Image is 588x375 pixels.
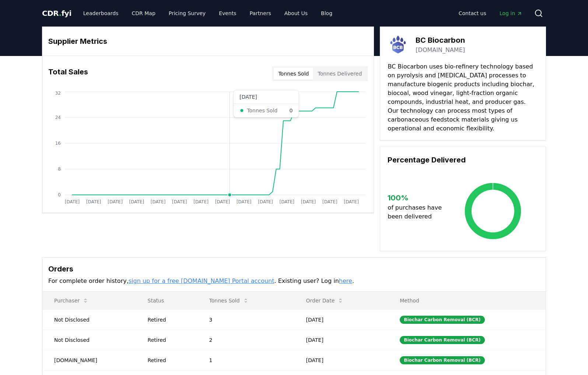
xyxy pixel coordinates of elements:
td: Not Disclosed [42,330,136,350]
img: BC Biocarbon-logo [388,34,408,55]
a: Events [213,7,242,20]
td: Not Disclosed [42,309,136,330]
tspan: [DATE] [193,199,209,204]
h3: Percentage Delivered [388,154,538,165]
tspan: [DATE] [86,199,101,204]
a: Log in [494,7,528,20]
td: [DATE] [294,309,388,330]
p: For complete order history, . Existing user? Log in . [48,277,540,285]
a: [DOMAIN_NAME] [416,46,465,55]
span: Log in [500,10,522,17]
div: Retired [148,316,192,323]
tspan: [DATE] [65,199,80,204]
tspan: [DATE] [172,199,187,204]
a: here [339,277,352,284]
td: [DATE] [294,330,388,350]
button: Order Date [300,293,350,308]
tspan: 8 [58,167,61,172]
tspan: [DATE] [258,199,273,204]
div: Biochar Carbon Removal (BCR) [400,316,484,324]
div: Retired [148,357,192,364]
a: About Us [279,7,314,20]
button: Tonnes Sold [274,68,313,80]
a: Pricing Survey [163,7,211,20]
button: Tonnes Delivered [313,68,366,80]
td: [DOMAIN_NAME] [42,350,136,370]
h3: BC Biocarbon [416,35,465,46]
a: Blog [315,7,338,20]
h3: 100 % [388,192,448,203]
tspan: 0 [58,192,61,197]
a: CDR Map [126,7,161,20]
button: Tonnes Sold [203,293,255,308]
tspan: [DATE] [129,199,144,204]
p: of purchases have been delivered [388,203,448,221]
div: Biochar Carbon Removal (BCR) [400,356,484,364]
span: . [59,9,62,18]
a: CDR.fyi [42,8,71,18]
tspan: 16 [55,141,61,146]
a: Leaderboards [77,7,125,20]
a: sign up for a free [DOMAIN_NAME] Portal account [129,277,274,284]
a: Partners [244,7,277,20]
h3: Supplier Metrics [48,36,368,47]
td: 2 [197,330,294,350]
nav: Main [453,7,528,20]
p: BC Biocarbon uses bio-refinery technology based on pyrolysis and [MEDICAL_DATA] processes to manu... [388,62,538,133]
tspan: [DATE] [322,199,337,204]
tspan: [DATE] [279,199,294,204]
p: Method [394,297,540,304]
tspan: [DATE] [237,199,252,204]
button: Purchaser [48,293,94,308]
nav: Main [77,7,338,20]
p: Status [142,297,192,304]
h3: Total Sales [48,66,88,81]
div: Biochar Carbon Removal (BCR) [400,336,484,344]
td: 3 [197,309,294,330]
tspan: 32 [55,91,61,96]
span: CDR fyi [42,9,71,18]
tspan: [DATE] [344,199,359,204]
td: 1 [197,350,294,370]
tspan: [DATE] [301,199,316,204]
tspan: [DATE] [215,199,230,204]
a: Contact us [453,7,492,20]
tspan: 24 [55,115,61,120]
tspan: [DATE] [108,199,123,204]
tspan: [DATE] [151,199,166,204]
h3: Orders [48,263,540,274]
div: Retired [148,336,192,344]
td: [DATE] [294,350,388,370]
